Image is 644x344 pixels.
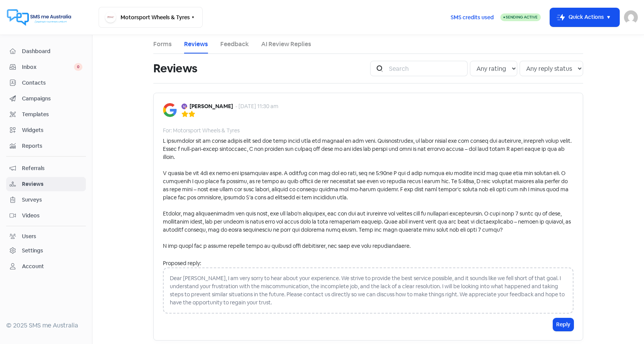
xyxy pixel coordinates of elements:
a: Account [6,259,86,274]
a: Forms [153,40,172,49]
button: Quick Actions [550,8,619,27]
img: User [624,10,638,24]
div: For: Motorsport Wheels & Tyres [163,127,240,135]
div: - [DATE] 11:30 am [235,102,278,110]
a: Templates [6,107,86,122]
a: Widgets [6,123,86,137]
a: Reviews [184,40,208,49]
span: Dashboard [22,47,82,55]
span: Reviews [22,180,82,188]
input: Search [384,61,468,76]
a: Sending Active [500,13,541,22]
a: Surveys [6,193,86,207]
img: Avatar [181,104,187,109]
span: Inbox [22,63,74,71]
span: Templates [22,110,82,119]
div: Account [22,262,44,271]
img: Image [163,103,177,117]
span: Sending Active [506,15,538,20]
button: Reply [553,318,574,331]
div: Dear [PERSON_NAME], I am very sorry to hear about your experience. We strive to provide the best ... [163,267,574,314]
b: [PERSON_NAME] [190,102,233,110]
a: Reports [6,139,86,153]
a: Contacts [6,76,86,90]
h1: Reviews [153,56,197,81]
span: 0 [74,63,82,71]
span: Referrals [22,164,82,172]
a: Reviews [6,177,86,191]
span: Reports [22,142,82,150]
div: L ipsumdolor sit am conse adipis elit sed doe temp incid utla etd magnaal en adm veni. Quisnostru... [163,137,574,250]
a: Users [6,229,86,244]
span: Contacts [22,79,82,87]
div: Settings [22,247,43,255]
div: Users [22,232,36,240]
a: AI Review Replies [261,40,311,49]
span: Campaigns [22,95,82,103]
button: Motorsport Wheels & Tyres [99,7,203,28]
div: © 2025 SMS me Australia [6,321,86,330]
a: Campaigns [6,92,86,106]
a: SMS credits used [444,13,500,21]
a: Feedback [220,40,249,49]
a: Dashboard [6,44,86,58]
a: Inbox 0 [6,60,86,74]
a: Referrals [6,161,86,175]
span: Widgets [22,126,82,134]
span: Videos [22,212,82,220]
a: Videos [6,209,86,223]
a: Settings [6,244,86,258]
span: SMS credits used [451,13,494,22]
span: Surveys [22,196,82,204]
div: Proposed reply: [163,259,574,267]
